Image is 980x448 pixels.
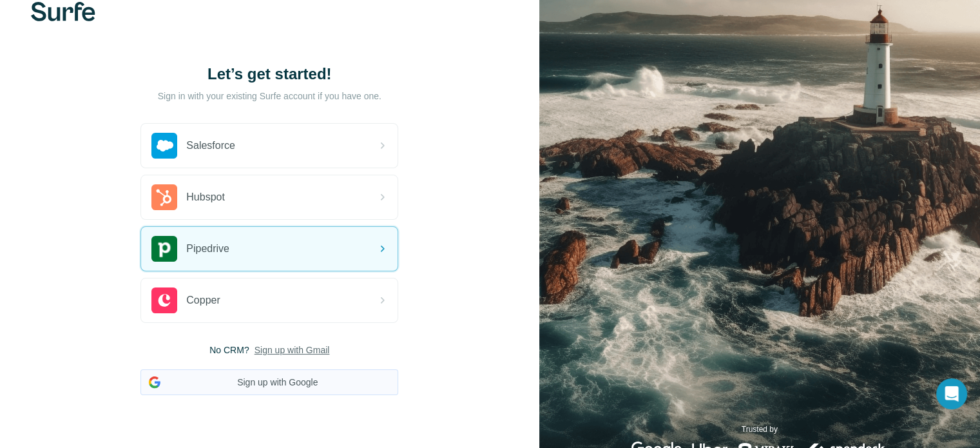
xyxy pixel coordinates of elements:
[936,378,967,409] div: Open Intercom Messenger
[151,287,177,313] img: copper's logo
[186,190,225,205] span: Hubspot
[742,424,778,435] p: Trusted by
[151,236,177,262] img: pipedrive's logo
[140,64,398,84] h1: Let’s get started!
[140,369,398,395] button: Sign up with Google
[31,2,95,21] img: Surfe's logo
[151,184,177,210] img: hubspot's logo
[186,241,229,257] span: Pipedrive
[186,293,220,308] span: Copper
[209,344,249,356] span: No CRM?
[151,133,177,159] img: salesforce's logo
[158,90,381,102] p: Sign in with your existing Surfe account if you have one.
[186,138,235,153] span: Salesforce
[255,344,330,356] button: Sign up with Gmail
